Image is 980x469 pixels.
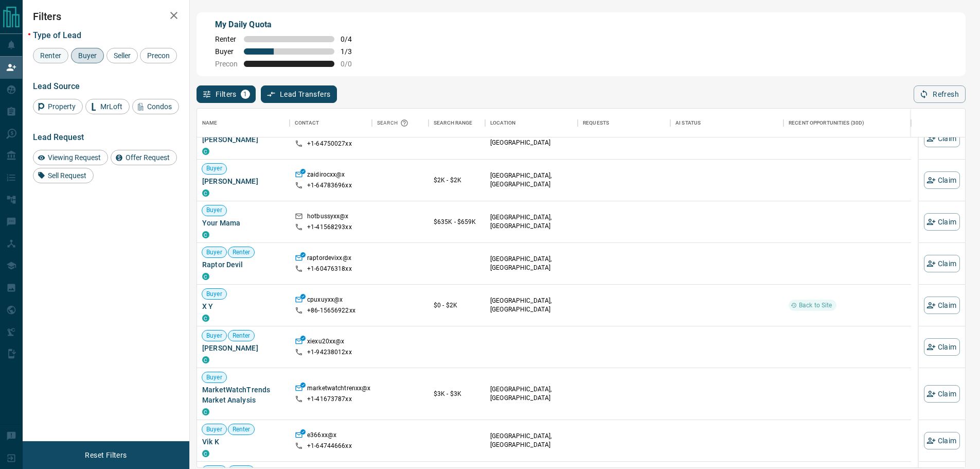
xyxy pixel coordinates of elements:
[202,273,209,280] div: condos.ca
[490,255,573,272] p: [GEOGRAPHIC_DATA], [GEOGRAPHIC_DATA]
[197,85,256,103] button: Filters1
[783,109,911,137] div: Recent Opportunities (30d)
[307,431,336,442] p: e366xx@x
[307,265,352,273] p: +1- 60476318xx
[914,85,966,103] button: Refresh
[44,102,79,111] span: Property
[33,132,84,142] span: Lead Request
[132,99,179,114] div: Condos
[202,332,226,340] span: Buyer
[429,109,485,137] div: Search Range
[434,176,480,185] p: $2K - $2K
[924,385,960,403] button: Claim
[202,206,226,215] span: Buyer
[295,109,319,137] div: Contact
[341,60,363,68] span: 0 / 0
[202,425,226,434] span: Buyer
[789,109,864,137] div: Recent Opportunities (30d)
[140,48,177,63] div: Precon
[44,153,104,162] span: Viewing Request
[202,356,209,363] div: condos.ca
[795,301,836,310] span: Back to Site
[307,395,352,404] p: +1- 41673787xx
[434,109,473,137] div: Search Range
[307,212,349,223] p: hotbussyxx@x
[490,297,573,314] p: [GEOGRAPHIC_DATA], [GEOGRAPHIC_DATA]
[202,164,226,173] span: Buyer
[307,223,352,232] p: +1- 41568293xx
[144,102,175,111] span: Condos
[78,446,133,464] button: Reset Filters
[924,297,960,314] button: Claim
[377,109,411,137] div: Search
[307,442,352,450] p: +1- 64744666xx
[490,213,573,231] p: [GEOGRAPHIC_DATA], [GEOGRAPHIC_DATA]
[290,109,372,137] div: Contact
[33,48,68,63] div: Renter
[307,296,343,306] p: cpuxuyxx@x
[307,254,351,265] p: raptordevixx@x
[202,109,218,137] div: Name
[924,171,960,189] button: Claim
[44,171,90,180] span: Sell Request
[202,148,209,155] div: condos.ca
[924,432,960,449] button: Claim
[490,130,573,147] p: [GEOGRAPHIC_DATA], [GEOGRAPHIC_DATA]
[261,85,337,103] button: Lead Transfers
[228,248,255,257] span: Renter
[670,109,783,137] div: AI Status
[202,248,226,257] span: Buyer
[490,109,515,137] div: Location
[307,140,352,148] p: +1- 64750027xx
[202,408,209,415] div: condos.ca
[97,102,126,111] span: MrLoft
[33,81,80,91] span: Lead Source
[215,47,238,56] span: Buyer
[924,130,960,147] button: Claim
[341,35,363,43] span: 0 / 4
[202,315,209,322] div: condos.ca
[33,10,179,23] h2: Filters
[228,332,255,340] span: Renter
[202,343,284,353] span: [PERSON_NAME]
[71,48,104,63] div: Buyer
[202,373,226,382] span: Buyer
[578,109,670,137] div: Requests
[106,48,138,63] div: Seller
[144,51,173,60] span: Precon
[202,189,209,197] div: condos.ca
[111,150,177,165] div: Offer Request
[202,231,209,238] div: condos.ca
[215,19,363,31] p: My Daily Quota
[307,181,352,190] p: +1- 64783696xx
[37,51,65,60] span: Renter
[85,99,130,114] div: MrLoft
[33,30,81,40] span: Type of Lead
[307,348,352,357] p: +1- 94238012xx
[110,51,134,60] span: Seller
[307,306,355,315] p: +86- 15656922xx
[33,99,83,114] div: Property
[33,168,94,183] div: Sell Request
[434,217,480,227] p: $635K - $659K
[202,259,284,270] span: Raptor Devil
[490,432,573,449] p: [GEOGRAPHIC_DATA], [GEOGRAPHIC_DATA]
[197,109,290,137] div: Name
[33,150,108,165] div: Viewing Request
[490,171,573,189] p: [GEOGRAPHIC_DATA], [GEOGRAPHIC_DATA]
[341,47,363,56] span: 1 / 3
[228,425,255,434] span: Renter
[434,301,480,310] p: $0 - $2K
[485,109,578,137] div: Location
[202,134,284,145] span: [PERSON_NAME]
[75,51,100,60] span: Buyer
[242,91,249,98] span: 1
[490,385,573,403] p: [GEOGRAPHIC_DATA], [GEOGRAPHIC_DATA]
[924,213,960,231] button: Claim
[583,109,609,137] div: Requests
[307,337,344,348] p: xiexu20xx@x
[122,153,173,162] span: Offer Request
[307,170,345,181] p: zaidirocxx@x
[202,437,284,447] span: Vik K
[202,176,284,186] span: [PERSON_NAME]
